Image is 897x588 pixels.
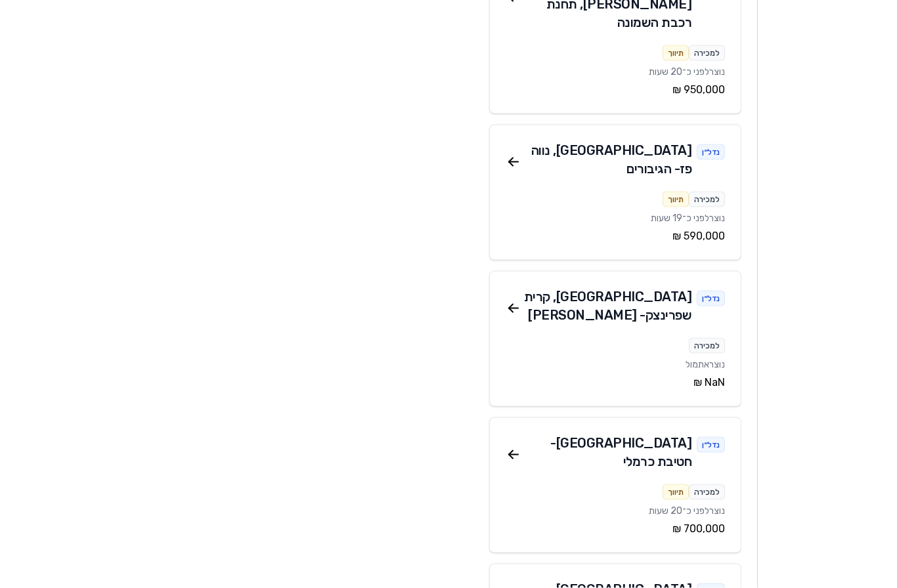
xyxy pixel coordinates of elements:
[521,434,692,471] div: [GEOGRAPHIC_DATA] - חטיבת כרמלי
[521,141,692,178] div: [GEOGRAPHIC_DATA] , נווה פז - הגיבורים
[506,228,725,244] div: ‏590,000 ‏₪
[697,437,725,453] div: נדל״ן
[663,484,689,500] div: תיווך
[697,144,725,160] div: נדל״ן
[506,521,725,537] div: ‏700,000 ‏₪
[689,192,725,207] div: למכירה
[663,192,689,207] div: תיווך
[651,213,725,224] span: נוצר לפני כ־19 שעות
[506,82,725,98] div: ‏950,000 ‏₪
[686,359,725,370] span: נוצר אתמול
[689,338,725,354] div: למכירה
[521,287,692,324] div: [GEOGRAPHIC_DATA] , קרית שפרינצק - [PERSON_NAME]
[649,66,725,77] span: נוצר לפני כ־20 שעות
[689,484,725,500] div: למכירה
[689,45,725,61] div: למכירה
[506,375,725,390] div: ‏NaN ‏₪
[649,505,725,516] span: נוצר לפני כ־20 שעות
[697,291,725,306] div: נדל״ן
[663,45,689,61] div: תיווך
